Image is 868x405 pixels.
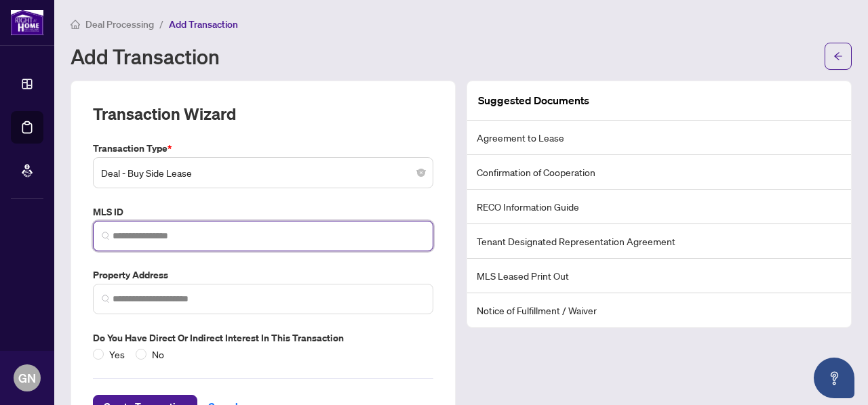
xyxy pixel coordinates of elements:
[85,18,154,30] span: Deal Processing
[467,155,851,190] li: Confirmation of Cooperation
[478,92,589,109] article: Suggested Documents
[11,10,43,35] img: logo
[467,224,851,259] li: Tenant Designated Representation Agreement
[104,347,130,362] span: Yes
[93,268,433,282] label: Property Address
[146,347,170,362] span: No
[417,169,425,177] span: close-circle
[71,45,220,67] h1: Add Transaction
[93,331,433,345] label: Do you have direct or indirect interest in this transaction
[71,20,80,29] span: home
[833,51,843,61] span: arrow-left
[159,16,163,32] li: /
[18,368,36,387] span: GN
[102,232,110,240] img: search_icon
[467,259,851,293] li: MLS Leased Print Out
[467,121,851,155] li: Agreement to Lease
[467,293,851,327] li: Notice of Fulfillment / Waiver
[93,141,433,156] label: Transaction Type
[814,358,854,398] button: Open asap
[169,18,238,30] span: Add Transaction
[102,295,110,303] img: search_icon
[93,205,433,219] label: MLS ID
[467,190,851,224] li: RECO Information Guide
[93,103,236,125] h2: Transaction Wizard
[101,160,425,186] span: Deal - Buy Side Lease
